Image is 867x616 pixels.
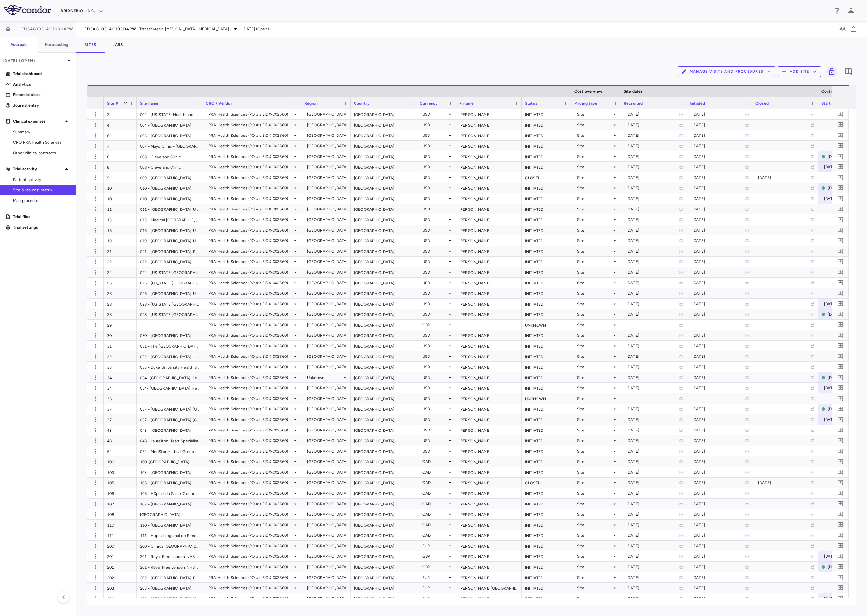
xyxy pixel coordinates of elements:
[456,509,522,519] div: [PERSON_NAME]
[13,150,70,156] span: Other clinical contracts
[104,299,137,309] div: 28
[836,257,845,266] button: Add comment
[522,246,571,256] div: INITIATED
[104,488,137,498] div: 106
[13,129,70,135] span: Summary
[13,118,63,124] p: Clinical expenses
[137,362,202,372] div: 033 - Duke University Health System
[104,425,137,435] div: 43
[456,456,522,467] div: [PERSON_NAME]
[351,172,416,183] div: [GEOGRAPHIC_DATA]
[137,130,202,140] div: 006 - [GEOGRAPHIC_DATA]
[522,478,571,488] div: CLOSED
[522,320,571,330] div: UNKNOWN
[522,351,571,361] div: INITIATED
[843,66,854,77] button: Add comment
[456,225,522,235] div: [PERSON_NAME]
[456,130,522,140] div: [PERSON_NAME]
[137,435,202,446] div: 048 - Laurelton Heart Specialist
[104,288,137,298] div: 26
[837,185,844,191] svg: Add comment
[836,331,845,340] button: Add comment
[351,193,416,204] div: [GEOGRAPHIC_DATA]
[836,489,845,498] button: Add comment
[522,414,571,425] div: INITIATED
[351,257,416,267] div: [GEOGRAPHIC_DATA]
[456,267,522,277] div: [PERSON_NAME]
[837,501,844,507] svg: Add comment
[837,490,844,496] svg: Add comment
[456,246,522,256] div: [PERSON_NAME]
[351,467,416,477] div: [GEOGRAPHIC_DATA]
[4,5,51,15] img: logo-full-SnFGN8VE.png
[137,162,202,172] div: 008 - Cleveland Clinic
[522,183,571,193] div: INITIATED
[456,404,522,414] div: [PERSON_NAME]
[104,120,137,130] div: 4
[137,309,202,319] div: 028 - [US_STATE][GEOGRAPHIC_DATA]
[13,166,63,172] p: Trial activity
[456,435,522,446] div: [PERSON_NAME]
[137,204,202,214] div: 011 - [GEOGRAPHIC_DATA][US_STATE]
[456,204,522,214] div: [PERSON_NAME]
[104,351,137,361] div: 32
[522,393,571,404] div: UNKNOWN
[351,320,416,330] div: [GEOGRAPHIC_DATA]
[522,204,571,214] div: INITIATED
[522,172,571,183] div: CLOSED
[137,151,202,161] div: 008 - Cleveland Clinic
[456,141,522,151] div: [PERSON_NAME]
[836,299,845,308] button: Add comment
[13,71,70,77] p: Trial dashboard
[351,278,416,288] div: [GEOGRAPHIC_DATA]
[104,267,137,277] div: 24
[836,499,845,508] button: Add comment
[522,288,571,298] div: INITIATED
[137,341,202,351] div: 031 - The [GEOGRAPHIC_DATA]
[104,520,137,530] div: 110
[456,362,522,372] div: [PERSON_NAME]
[137,509,202,519] div: [GEOGRAPHIC_DATA]
[104,235,137,246] div: 19
[522,151,571,161] div: INITIATED
[13,139,70,145] span: CRO PRA Health Sciences
[837,343,844,349] svg: Add comment
[837,416,844,423] svg: Add comment
[837,237,844,244] svg: Add comment
[522,456,571,467] div: INITIATED
[522,130,571,140] div: INITIATED
[837,448,844,454] svg: Add comment
[522,141,571,151] div: INITIATED
[522,446,571,456] div: INITIATED
[837,374,844,381] svg: Add comment
[837,406,844,412] svg: Add comment
[836,247,845,256] button: Add comment
[351,509,416,519] div: [GEOGRAPHIC_DATA]
[104,499,137,509] div: 107
[778,66,821,77] button: Add Site
[456,309,522,319] div: [PERSON_NAME]
[104,225,137,235] div: 16
[10,42,27,48] h6: Accruals
[837,511,844,517] svg: Add comment
[13,92,70,98] p: Financial close
[137,214,202,225] div: 013 - Medical [GEOGRAPHIC_DATA][US_STATE]
[837,332,844,338] svg: Add comment
[13,102,70,108] p: Journal entry
[13,198,70,204] span: Map procedures
[351,130,416,140] div: [GEOGRAPHIC_DATA]
[837,143,844,149] svg: Add comment
[104,183,137,193] div: 10
[104,404,137,414] div: 37
[522,362,571,372] div: INITIATED
[137,488,202,498] div: 106 - H0pital du Sacre-Coeur de [GEOGRAPHIC_DATA]
[351,351,416,361] div: [GEOGRAPHIC_DATA]
[456,446,522,456] div: [PERSON_NAME]
[137,383,202,393] div: 034- [GEOGRAPHIC_DATA] HealthSystem
[351,309,416,319] div: [GEOGRAPHIC_DATA]
[137,404,202,414] div: 037 - [GEOGRAPHIC_DATA] [GEOGRAPHIC_DATA]
[351,214,416,225] div: [GEOGRAPHIC_DATA]
[522,372,571,382] div: INITIATED
[837,322,844,328] svg: Add comment
[104,193,137,204] div: 10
